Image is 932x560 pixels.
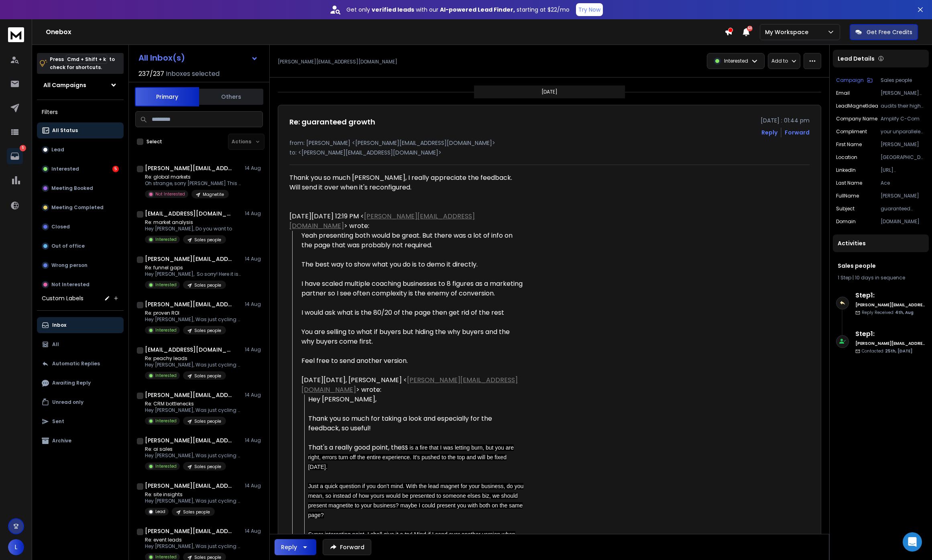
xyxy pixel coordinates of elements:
[37,122,124,138] button: All Status
[245,528,263,534] p: 14 Aug
[862,348,912,354] p: Contacted
[46,27,724,37] h1: Onebox
[838,274,851,281] span: 1 Step
[194,328,221,334] p: Sales people
[301,308,524,318] div: I would ask what is the 80/20 of the page then get rid of the rest
[761,116,810,124] p: [DATE] : 01:44 pm
[145,174,241,180] p: Re: global markets
[785,128,810,136] div: Forward
[855,329,926,339] h6: Step 1 :
[245,437,263,444] p: 14 Aug
[833,234,929,252] div: Activities
[51,147,64,153] p: Lead
[145,543,241,550] p: Hey [PERSON_NAME], Was just cycling through
[838,275,924,281] div: |
[194,373,221,379] p: Sales people
[37,219,124,235] button: Closed
[881,193,926,199] p: [PERSON_NAME]
[52,341,59,348] p: All
[281,543,297,551] div: Reply
[903,532,922,552] div: Open Intercom Messenger
[881,180,926,186] p: Ace
[155,282,177,288] p: Interested
[724,58,748,64] p: Interested
[308,531,515,547] span: Super interesting point, I shall give it a try! Mind if I send over another version when I've fix...
[881,141,926,148] p: [PERSON_NAME]
[836,154,857,161] p: location
[66,55,107,64] span: Cmd + Shift + k
[37,106,124,118] h3: Filters
[245,301,263,307] p: 14 Aug
[881,128,926,135] p: your unparalleled commitment to client results, backed by such a powerful guarantee, is truly rem...
[138,54,185,62] h1: All Inbox(s)
[112,166,119,172] div: 5
[37,257,124,273] button: Wrong person
[147,138,162,145] label: Select
[145,362,241,368] p: Hey [PERSON_NAME], Was just cycling through
[37,433,124,449] button: Archive
[289,212,475,230] a: [PERSON_NAME][EMAIL_ADDRESS][DOMAIN_NAME]
[37,317,124,333] button: Inbox
[855,291,926,300] h6: Step 1 :
[155,418,177,424] p: Interested
[52,127,78,134] p: All Status
[541,89,558,95] p: [DATE]
[895,310,914,316] span: 4th, Aug
[440,6,515,14] strong: AI-powered Lead Finder,
[245,256,263,262] p: 14 Aug
[37,161,124,177] button: Interested5
[52,322,66,328] p: Inbox
[289,139,810,147] p: from: [PERSON_NAME] <[PERSON_NAME][EMAIL_ADDRESS][DOMAIN_NAME]>
[52,380,91,386] p: Awaiting Reply
[183,509,210,515] p: Sales people
[145,346,233,354] h1: [EMAIL_ADDRESS][DOMAIN_NAME]
[855,340,926,346] h6: [PERSON_NAME][EMAIL_ADDRESS][DOMAIN_NAME]
[51,262,88,269] p: Wrong person
[836,180,862,186] p: Last Name
[42,294,83,302] h3: Custom Labels
[20,145,26,151] p: 5
[747,26,753,31] span: 50
[301,279,524,298] div: I have scaled multiple coaching businesses to 8 figures as a marketing partner so I see often com...
[52,399,83,405] p: Unread only
[881,103,926,109] p: audits their high-ticket offer and sales journey, pinpointing where to unlock significant profit ...
[194,418,221,424] p: Sales people
[145,316,241,323] p: Hey [PERSON_NAME], Was just cycling through
[245,165,263,171] p: 14 Aug
[881,77,926,83] p: Sales people
[145,219,232,226] p: Re: market analysis
[836,77,864,83] p: Campaign
[836,103,878,109] p: leadMagnetIdea
[132,50,265,66] button: All Inbox(s)
[881,116,926,122] p: Amplify C-Com
[43,81,86,89] h1: All Campaigns
[145,436,233,444] h1: [PERSON_NAME][EMAIL_ADDRESS][DOMAIN_NAME]
[37,142,124,158] button: Lead
[37,413,124,430] button: Sent
[194,282,221,288] p: Sales people
[301,356,524,366] div: Feel free to send another version.
[289,116,375,128] h1: Re: guaranteed growth
[145,265,241,271] p: Re: funnel gaps
[155,509,165,515] p: Lead
[155,463,177,469] p: Interested
[289,212,524,231] div: [DATE][DATE] 12:19 PM < > wrote:
[145,180,241,187] p: Oh strange, sorry [PERSON_NAME] This one? [URL] [[URL]] On
[145,407,241,413] p: Hey [PERSON_NAME], Was just cycling through
[8,539,24,555] button: L
[145,300,233,308] h1: [PERSON_NAME][EMAIL_ADDRESS][DOMAIN_NAME]
[155,373,177,379] p: Interested
[771,58,788,64] p: Add to
[836,116,877,122] p: Company Name
[289,149,810,157] p: to: <[PERSON_NAME][EMAIL_ADDRESS][DOMAIN_NAME]>
[836,77,873,83] button: Campaign
[855,302,926,308] h6: [PERSON_NAME][EMAIL_ADDRESS][DOMAIN_NAME]
[145,391,233,399] h1: [PERSON_NAME][EMAIL_ADDRESS][DOMAIN_NAME]
[51,243,85,249] p: Out of office
[52,438,71,444] p: Archive
[836,128,867,135] p: compliment
[37,394,124,410] button: Unread only
[881,206,926,212] p: guaranteed growth
[301,375,518,394] a: [PERSON_NAME][EMAIL_ADDRESS][DOMAIN_NAME]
